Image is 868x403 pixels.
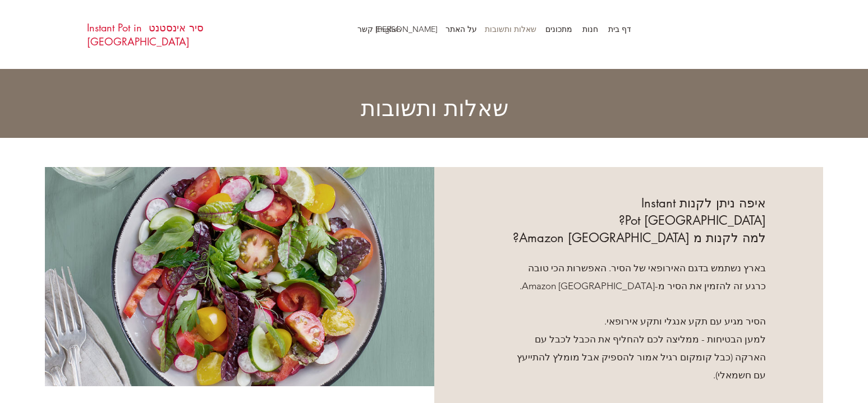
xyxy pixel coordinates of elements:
span: שאלות ותשובות [361,94,508,123]
span: למה לקנות מ Amazon [GEOGRAPHIC_DATA]? [513,230,766,245]
a: חנות [578,21,604,38]
p: חנות [577,21,604,38]
p: [PERSON_NAME] קשר [352,21,443,38]
p: שאלות ותשובות [479,21,542,38]
span: הסיר מגיע עם תקע אנגלי ותקע אירופאי. למען הבטיחות - ממליצה לכם להחליף את הכבל לכבל עם הארקה (כבל ... [517,316,766,381]
p: על האתר [440,21,483,38]
p: מתכונים [540,21,578,38]
a: דף בית [604,21,637,38]
a: על האתר [443,21,483,38]
span: בארץ נשתמש בדגם האירופאי של הסיר. האפשרות הכי טובה כרגע זה להזמין את הסיר מ-Amazon [GEOGRAPHIC_DA... [520,262,766,291]
p: דף בית [603,21,637,38]
span: איפה ניתן לקנות Instant Pot [GEOGRAPHIC_DATA]? [619,195,766,228]
a: [PERSON_NAME] קשר [407,21,443,38]
a: שאלות ותשובות [483,21,542,38]
a: מתכונים [542,21,578,38]
nav: אתר [345,21,637,38]
a: English [370,21,407,38]
a: סיר אינסטנט Instant Pot in [GEOGRAPHIC_DATA] [87,21,204,48]
img: Salad [45,167,434,386]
